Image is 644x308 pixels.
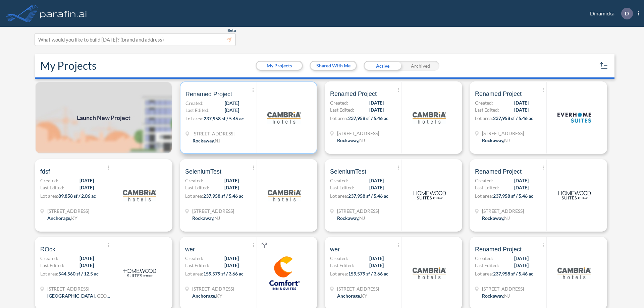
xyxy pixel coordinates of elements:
span: Created: [475,177,493,184]
span: 321 Mt Hope Ave [192,207,234,214]
span: [DATE] [79,184,94,191]
span: 237,958 sf / 5.46 ac [203,193,244,199]
a: Renamed ProjectCreated:[DATE]Last Edited:[DATE]Lot area:237,958 sf / 5.46 ac[STREET_ADDRESS]Rocka... [467,81,612,154]
span: 321 Mt Hope Ave [337,130,379,137]
span: 1790 Evergreen Rd [192,285,234,292]
img: logo [268,256,301,290]
span: Created: [40,177,58,184]
span: [DATE] [514,99,529,106]
span: KY [361,293,367,299]
span: NJ [504,215,510,221]
img: logo [413,101,446,134]
span: [DATE] [369,99,384,106]
span: Rockaway , [337,137,359,143]
span: 321 Mt Hope Ave [482,207,524,214]
span: Lot area: [475,115,493,121]
p: D [625,10,629,16]
span: Last Edited: [475,106,499,113]
span: Beta [227,28,236,33]
span: 321 Mt Hope Ave [193,130,234,137]
span: 1899 Evergreen Rd [47,207,89,214]
span: Created: [475,255,493,262]
span: 237,958 sf / 5.46 ac [493,193,533,199]
div: Rockaway, NJ [193,137,220,144]
span: Anchorage , [47,215,71,221]
div: Anchorage, KY [47,214,77,222]
span: NJ [359,215,365,221]
span: 237,958 sf / 5.46 ac [493,115,533,121]
img: add [35,81,172,154]
span: Created: [185,100,204,107]
span: Lot area: [185,116,204,121]
img: logo [413,179,446,212]
span: [DATE] [514,106,529,113]
div: Active [364,61,401,71]
span: Last Edited: [330,106,354,113]
span: [DATE] [224,184,239,191]
span: 237,958 sf / 5.46 ac [348,193,388,199]
span: [DATE] [514,177,529,184]
span: Rockaway , [193,138,215,143]
span: NJ [504,137,510,143]
span: Rockaway , [192,215,214,221]
span: NJ [214,215,220,221]
span: Lot area: [475,271,493,276]
span: fdsf [40,168,50,176]
span: KY [71,215,77,221]
img: logo [557,101,591,134]
span: [DATE] [224,262,239,269]
span: 321 Mt Hope Ave [337,207,379,214]
img: logo [39,7,88,20]
span: Created: [185,255,203,262]
span: Renamed Project [185,90,232,98]
span: [DATE] [514,255,529,262]
span: Lot area: [330,193,348,199]
span: [GEOGRAPHIC_DATA] , [47,293,96,299]
span: 159,579 sf / 3.66 ac [203,271,244,276]
span: [GEOGRAPHIC_DATA] [96,293,144,299]
span: Rockaway , [482,293,504,299]
span: 159,579 sf / 3.66 ac [348,271,388,276]
span: [DATE] [225,107,239,114]
span: Lot area: [330,115,348,121]
span: Lot area: [185,193,203,199]
span: [DATE] [369,177,384,184]
span: [DATE] [79,262,94,269]
div: Rockaway, NJ [482,214,510,222]
span: Renamed Project [475,90,522,98]
span: SeleniumTest [185,168,221,176]
span: Anchorage , [192,293,216,299]
img: logo [267,101,301,134]
span: Rockaway , [482,137,504,143]
span: Launch New Project [77,113,130,122]
img: logo [123,256,156,290]
div: Rockaway, NJ [192,214,220,222]
img: logo [268,179,301,212]
span: [DATE] [79,177,94,184]
span: NJ [359,137,365,143]
button: sort [598,60,609,71]
span: Last Edited: [330,184,354,191]
a: SeleniumTestCreated:[DATE]Last Edited:[DATE]Lot area:237,958 sf / 5.46 ac[STREET_ADDRESS]Rockaway... [177,159,322,232]
span: Created: [185,177,203,184]
span: KY [216,293,222,299]
span: [DATE] [369,255,384,262]
span: Lot area: [330,271,348,276]
span: Rockaway , [482,215,504,221]
span: Lot area: [40,193,58,199]
span: [DATE] [369,184,384,191]
a: SeleniumTestCreated:[DATE]Last Edited:[DATE]Lot area:237,958 sf / 5.46 ac[STREET_ADDRESS]Rockaway... [322,159,467,232]
span: [DATE] [224,177,239,184]
span: SeleniumTest [330,168,366,176]
img: logo [557,179,591,212]
a: fdsfCreated:[DATE]Last Edited:[DATE]Lot area:89,858 sf / 2.06 ac[STREET_ADDRESS]Anchorage,KYlogo [32,159,177,232]
span: Created: [330,255,348,262]
span: NJ [504,293,510,299]
span: wer [330,245,340,253]
span: Renamed Project [475,245,522,253]
span: Rockaway , [337,215,359,221]
span: Lot area: [40,271,58,276]
div: Archived [401,61,439,71]
span: Lot area: [185,271,203,276]
span: 89,858 sf / 2.06 ac [58,193,96,199]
